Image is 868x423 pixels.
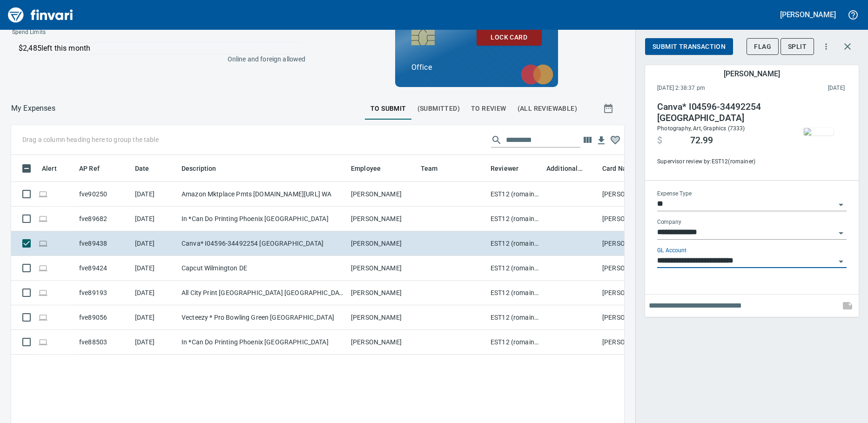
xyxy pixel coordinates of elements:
h5: [PERSON_NAME] [780,10,836,20]
td: Capcut Wilmington DE [178,256,347,281]
p: Office [411,62,542,73]
span: Alert [42,163,57,174]
td: EST12 (romainer) [487,207,543,231]
button: Split [781,38,814,55]
span: To Submit [370,103,406,114]
span: Lock Card [484,32,534,43]
td: [PERSON_NAME] [347,207,417,231]
td: fve88503 [75,330,131,355]
td: [PERSON_NAME] [347,231,417,256]
button: Open [834,198,848,211]
span: Photography, Art, Graphics (7333) [657,125,745,132]
td: [PERSON_NAME] [599,305,668,330]
span: (Submitted) [417,103,460,114]
img: receipts%2Ftapani%2F2025-08-29%2FfwPF4OgXw0XVJRvOwhnyyi25FmH3__h8gRmwsAhOBREEUxfLjFO_thumb.png [804,128,834,135]
button: Choose columns to display [580,133,594,147]
td: [DATE] [131,281,178,305]
span: Reviewer [491,163,518,174]
td: Amazon Mktplace Pmts [DOMAIN_NAME][URL] WA [178,182,347,207]
td: [PERSON_NAME] [347,182,417,207]
td: fve89056 [75,305,131,330]
button: Open [834,255,848,268]
img: Finvari [6,4,75,26]
td: In *Can Do Printing Phoenix [GEOGRAPHIC_DATA] [178,207,347,231]
span: Employee [351,163,393,174]
span: AP Ref [79,163,100,174]
span: Additional Reviewer [546,163,595,174]
td: Vecteezy * Pro Bowling Green [GEOGRAPHIC_DATA] [178,305,347,330]
span: Flag [754,41,771,53]
button: Close transaction [836,35,859,58]
span: Date [135,163,161,174]
span: Description [182,163,229,174]
h4: Canva* I04596-34492254 [GEOGRAPHIC_DATA] [657,101,784,124]
nav: breadcrumb [11,103,55,114]
td: fve89424 [75,256,131,281]
td: [PERSON_NAME] [599,207,668,231]
td: EST12 (romainer) [487,330,543,355]
button: Show transactions within a particular date range [594,97,624,120]
span: Online transaction [38,191,48,197]
button: Submit Transaction [645,38,733,55]
td: EST12 (romainer) [487,182,543,207]
span: Description [182,163,216,174]
span: Online transaction [38,240,48,246]
p: $2,485 left this month [19,43,300,54]
span: [DATE] 2:38:37 pm [657,84,767,93]
button: Lock Card [477,29,542,46]
img: mastercard.svg [516,60,558,89]
h5: [PERSON_NAME] [724,69,780,79]
td: EST12 (romainer) [487,256,543,281]
td: fve89682 [75,207,131,231]
span: Online transaction [38,289,48,295]
span: Employee [351,163,381,174]
span: Card Name [602,163,636,174]
span: This records your note into the expense [836,295,859,317]
td: fve89193 [75,281,131,305]
td: [PERSON_NAME] [599,330,668,355]
td: [PERSON_NAME] [347,256,417,281]
span: AP Ref [79,163,112,174]
button: Column choices favorited. Click to reset to default [608,133,622,147]
span: $ [657,135,662,146]
label: GL Account [657,248,686,254]
span: Supervisor review by: EST12 (romainer) [657,157,784,167]
span: Additional Reviewer [546,163,583,174]
td: [PERSON_NAME] [599,281,668,305]
span: Online transaction [38,314,48,320]
button: Flag [747,38,779,55]
span: Team [421,163,438,174]
td: [PERSON_NAME] [347,281,417,305]
td: Canva* I04596-34492254 [GEOGRAPHIC_DATA] [178,231,347,256]
button: [PERSON_NAME] [778,7,838,22]
span: Split [788,41,807,53]
td: [DATE] [131,207,178,231]
button: Download Table [594,134,608,148]
td: fve89438 [75,231,131,256]
p: Drag a column heading here to group the table [22,135,159,144]
td: EST12 (romainer) [487,305,543,330]
button: Open [834,227,848,240]
span: Online transaction [38,339,48,345]
label: Expense Type [657,191,692,197]
span: Alert [42,163,69,174]
td: fve90250 [75,182,131,207]
button: More [816,36,836,57]
label: Company [657,220,681,225]
span: 72.99 [690,135,713,146]
span: To Review [471,103,506,114]
span: Card Name [602,163,648,174]
span: Date [135,163,149,174]
td: [PERSON_NAME] [599,231,668,256]
span: Spend Limits [12,28,175,37]
td: [DATE] [131,305,178,330]
td: All City Print [GEOGRAPHIC_DATA] [GEOGRAPHIC_DATA] [178,281,347,305]
span: (All Reviewable) [518,103,577,114]
td: [PERSON_NAME] [599,256,668,281]
td: [DATE] [131,330,178,355]
td: [PERSON_NAME] [347,330,417,355]
span: Online transaction [38,265,48,271]
td: [PERSON_NAME] [599,182,668,207]
p: My Expenses [11,103,55,114]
